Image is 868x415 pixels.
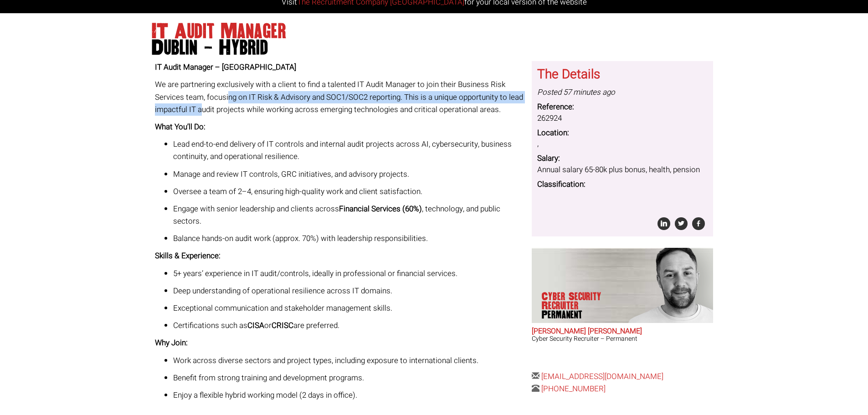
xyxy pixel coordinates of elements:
[537,87,615,98] i: Posted 57 minutes ago
[537,113,708,124] dd: 262924
[537,164,708,175] dd: Annual salary 65-80k plus bonus, health, pension
[173,372,525,384] p: Benefit from strong training and development programs.
[155,337,188,348] strong: Why Join:
[173,185,525,198] p: Oversee a team of 2–4, ensuring high-quality work and client satisfaction.
[173,203,525,227] p: Engage with senior leadership and clients across , technology, and public sectors.
[541,383,606,395] a: [PHONE_NUMBER]
[537,138,708,149] dd: ,
[152,23,717,56] h1: IT Audit Manager
[542,310,612,319] span: Permanent
[155,78,525,116] p: We are partnering exclusively with a client to find a talented IT Audit Manager to join their Bus...
[537,153,708,164] dt: Salary:
[537,102,708,113] dt: Reference:
[152,40,717,56] span: Dublin - Hybrid
[173,302,525,314] p: Exceptional communication and stakeholder management skills.
[537,179,708,190] dt: Classification:
[173,285,525,297] p: Deep understanding of operational resilience across IT domains.
[173,267,525,280] p: 5+ years’ experience in IT audit/controls, ideally in professional or financial services.
[542,292,612,319] p: Cyber Security Recruiter
[626,248,713,323] img: John James Baird does Cyber Security Recruiter Permanent
[155,61,296,73] strong: IT Audit Manager – [GEOGRAPHIC_DATA]
[537,68,708,82] h3: The Details
[155,121,205,133] strong: What You’ll Do:
[173,138,525,163] p: Lead end-to-end delivery of IT controls and internal audit projects across AI, cybersecurity, bus...
[541,371,663,382] a: [EMAIL_ADDRESS][DOMAIN_NAME]
[173,232,525,245] p: Balance hands-on audit work (approx. 70%) with leadership responsibilities.
[173,319,525,332] p: Certifications such as or are preferred.
[155,250,221,261] strong: Skills & Experience:
[247,320,264,331] strong: CISA
[532,328,713,336] h2: [PERSON_NAME] [PERSON_NAME]
[532,335,713,342] h3: Cyber Security Recruiter – Permanent
[173,168,525,180] p: Manage and review IT controls, GRC initiatives, and advisory projects.
[173,389,525,401] p: Enjoy a flexible hybrid working model (2 days in office).
[272,320,293,331] strong: CRISC
[173,354,525,367] p: Work across diverse sectors and project types, including exposure to international clients.
[537,128,708,138] dt: Location:
[339,203,422,215] strong: Financial Services (60%)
